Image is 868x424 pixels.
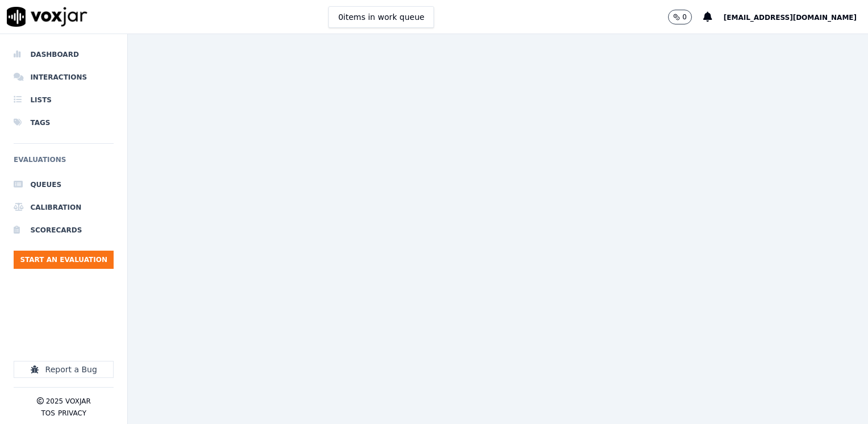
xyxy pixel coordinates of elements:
a: Calibration [14,196,114,219]
button: Report a Bug [14,361,114,378]
button: 0items in work queue [328,6,434,28]
a: Interactions [14,66,114,89]
button: 0 [668,10,703,24]
a: Scorecards [14,219,114,242]
img: voxjar logo [7,7,87,27]
a: Dashboard [14,43,114,66]
a: Tags [14,111,114,134]
button: [EMAIL_ADDRESS][DOMAIN_NAME] [724,10,868,24]
button: Privacy [58,409,86,418]
a: Queues [14,173,114,196]
span: [EMAIL_ADDRESS][DOMAIN_NAME] [724,14,857,22]
a: Lists [14,89,114,111]
p: 0 [682,13,687,22]
h6: Evaluations [14,153,114,173]
button: 0 [668,10,692,24]
button: Start an Evaluation [14,251,114,269]
p: 2025 Voxjar [46,397,91,406]
button: TOS [41,409,55,418]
